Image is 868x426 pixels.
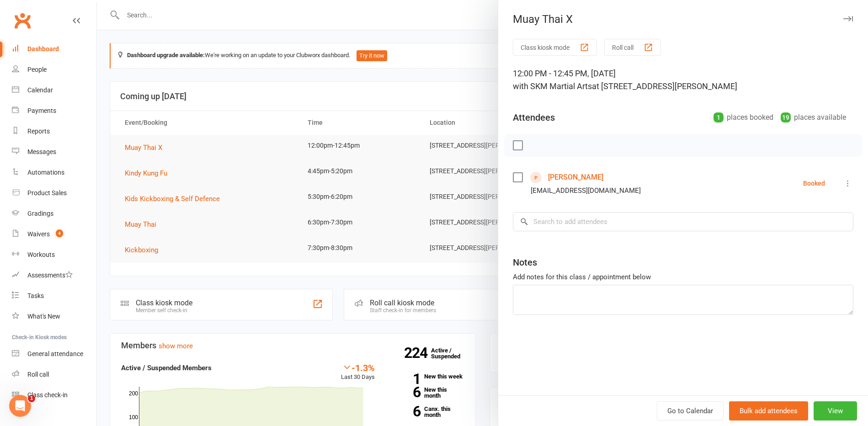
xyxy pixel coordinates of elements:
[12,306,96,327] a: What's New
[27,391,68,399] div: Class check-in
[12,245,96,265] a: Workouts
[12,59,96,80] a: People
[27,251,55,258] div: Workouts
[27,86,53,94] div: Calendar
[714,112,724,122] div: 1
[12,344,96,364] a: General attendance kiosk mode
[56,229,63,237] span: 4
[27,371,49,378] div: Roll call
[513,272,853,282] div: Add notes for this class / appointment below
[11,9,34,32] a: Clubworx
[513,212,853,231] input: Search to add attendees
[513,39,597,56] button: Class kiosk mode
[604,39,661,56] button: Roll call
[27,230,50,238] div: Waivers
[28,395,35,402] span: 1
[12,162,96,183] a: Automations
[27,313,60,320] div: What's New
[12,203,96,224] a: Gradings
[12,101,96,121] a: Payments
[27,189,67,197] div: Product Sales
[27,350,83,357] div: General attendance
[548,170,603,185] a: [PERSON_NAME]
[27,128,50,135] div: Reports
[513,81,592,91] span: with SKM Martial Arts
[27,148,56,155] div: Messages
[814,401,857,421] button: View
[27,169,64,176] div: Automations
[12,121,96,142] a: Reports
[781,111,846,124] div: places available
[12,39,96,59] a: Dashboard
[513,256,537,269] div: Notes
[531,185,641,197] div: [EMAIL_ADDRESS][DOMAIN_NAME]
[592,81,737,91] span: at [STREET_ADDRESS][PERSON_NAME]
[27,107,56,114] div: Payments
[9,395,31,417] iframe: Intercom live chat
[12,224,96,245] a: Waivers 4
[498,13,868,26] div: Muay Thai X
[781,112,791,122] div: 19
[12,364,96,385] a: Roll call
[12,265,96,286] a: Assessments
[12,385,96,405] a: Class kiosk mode
[714,111,773,124] div: places booked
[12,286,96,306] a: Tasks
[803,180,825,186] div: Booked
[729,401,808,421] button: Bulk add attendees
[12,80,96,101] a: Calendar
[27,292,44,299] div: Tasks
[513,111,555,124] div: Attendees
[12,142,96,162] a: Messages
[27,66,47,73] div: People
[513,67,853,93] div: 12:00 PM - 12:45 PM, [DATE]
[657,401,724,421] a: Go to Calendar
[27,45,59,53] div: Dashboard
[12,183,96,203] a: Product Sales
[27,210,53,217] div: Gradings
[27,272,73,279] div: Assessments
